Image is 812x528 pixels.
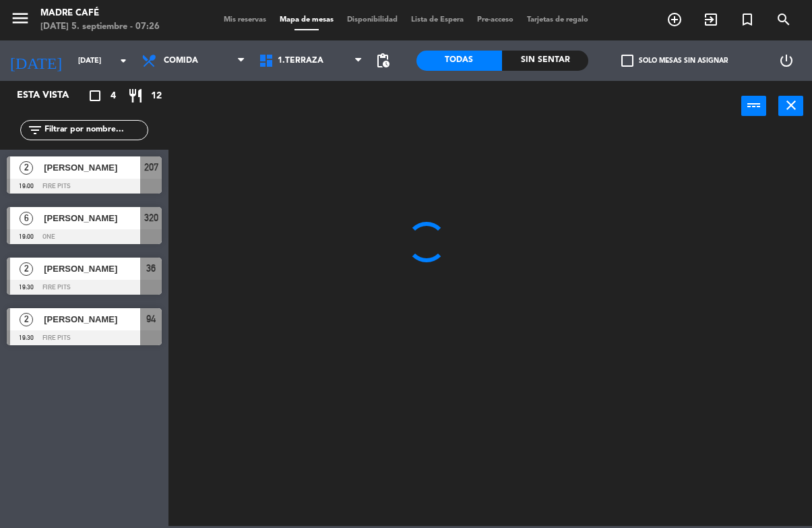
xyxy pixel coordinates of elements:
span: 320 [144,210,158,226]
span: [PERSON_NAME] [44,160,140,175]
span: 2 [20,262,33,276]
i: crop_square [87,88,103,104]
div: Todas [416,51,503,71]
span: WALK IN [693,8,729,31]
label: Solo mesas sin asignar [621,55,728,67]
i: exit_to_app [703,11,719,28]
span: 6 [20,212,33,225]
i: search [776,11,792,28]
div: Madre Café [40,7,160,20]
span: 1.Terraza [278,56,323,65]
span: check_box_outline_blank [621,55,633,67]
i: arrow_drop_down [115,53,131,69]
span: Lista de Espera [404,16,470,24]
span: Disponibilidad [340,16,404,24]
span: 2 [20,161,33,175]
span: 12 [151,88,162,104]
div: Esta vista [7,88,97,104]
div: [DATE] 5. septiembre - 07:26 [40,20,160,34]
i: turned_in_not [739,11,755,28]
span: Reserva especial [729,8,766,31]
button: menu [10,8,30,33]
button: close [778,96,803,116]
span: Comida [164,56,198,65]
span: pending_actions [375,53,391,69]
i: close [783,97,799,113]
span: RESERVAR MESA [656,8,693,31]
span: BUSCAR [766,8,802,31]
span: [PERSON_NAME] [44,262,140,276]
span: Mapa de mesas [273,16,340,24]
i: power_input [746,97,762,113]
i: power_settings_new [778,53,794,69]
button: power_input [741,96,766,116]
span: Pre-acceso [470,16,520,24]
span: Tarjetas de regalo [520,16,595,24]
span: 207 [144,159,158,175]
input: Filtrar por nombre... [43,123,148,138]
span: 36 [146,260,156,276]
span: [PERSON_NAME] [44,211,140,225]
i: restaurant [127,88,144,104]
span: 2 [20,313,33,326]
div: Sin sentar [502,51,588,71]
span: Mis reservas [217,16,273,24]
span: 4 [111,88,116,104]
i: menu [10,8,30,28]
i: filter_list [27,122,43,138]
i: add_circle_outline [666,11,683,28]
span: [PERSON_NAME] [44,312,140,326]
span: 94 [146,311,156,327]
